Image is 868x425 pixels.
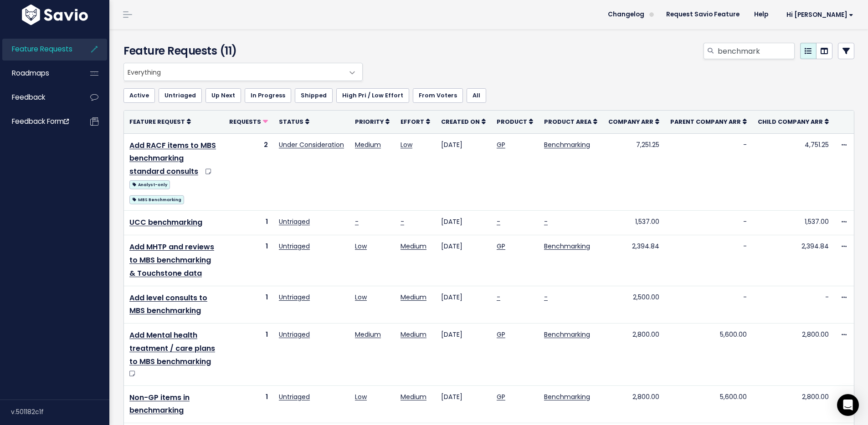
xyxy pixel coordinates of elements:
td: [DATE] [436,133,491,211]
a: Child Company ARR [758,117,829,126]
a: Medium [355,330,381,339]
a: - [544,217,548,226]
span: Priority [355,118,384,126]
a: Benchmarking [544,242,590,251]
td: 1 [224,211,273,235]
a: Benchmarking [544,392,590,401]
span: Created On [441,118,480,126]
a: Untriaged [159,88,202,103]
td: 2,394.84 [603,235,665,286]
a: Product [497,117,533,126]
span: Status [279,118,303,126]
a: Feedback [2,87,76,108]
a: Effort [401,117,430,126]
img: logo-white.9d6f32f41409.svg [20,5,90,25]
a: Feature Requests [2,39,76,60]
a: Shipped [295,88,333,103]
span: Child Company ARR [758,118,823,126]
a: Status [279,117,309,126]
span: Feature Request [129,118,185,126]
a: Created On [441,117,486,126]
ul: Filter feature requests [123,88,854,103]
a: GP [497,242,505,251]
div: Open Intercom Messenger [837,394,859,416]
span: Product [497,118,527,126]
a: MBS Benchmarking [129,193,184,205]
span: Feedback form [12,116,69,126]
td: 4,751.25 [752,133,834,211]
a: Untriaged [279,330,310,339]
a: Feature Request [129,117,191,126]
td: [DATE] [436,385,491,423]
a: - [544,293,548,302]
a: Untriaged [279,217,310,226]
a: Medium [401,242,426,251]
td: [DATE] [436,324,491,386]
span: Effort [401,118,424,126]
td: 1 [224,385,273,423]
a: All [467,88,486,103]
span: Feature Requests [12,44,72,54]
input: Search features... [717,43,795,59]
div: v.501182c1f [11,400,109,424]
a: Add Mental health treatment / care plans to MBS benchmarking [129,330,215,367]
td: [DATE] [436,211,491,235]
td: [DATE] [436,286,491,324]
a: Under Consideration [279,140,344,149]
span: Roadmaps [12,68,49,78]
td: 7,251.25 [603,133,665,211]
a: Untriaged [279,242,310,251]
span: Requests [229,118,261,126]
a: From Voters [413,88,463,103]
a: - [497,217,500,226]
td: 1 [224,324,273,386]
a: Medium [401,392,426,401]
a: Priority [355,117,390,126]
a: Add MHTP and reviews to MBS benchmarking & Touchstone data [129,242,214,278]
a: Feedback form [2,111,76,132]
span: Everything [123,63,363,81]
td: 2 [224,133,273,211]
a: GP [497,140,505,149]
a: - [497,293,500,302]
a: Analyst-only [129,178,170,190]
span: Parent Company ARR [670,118,741,126]
a: Medium [401,293,426,302]
td: - [752,286,834,324]
a: Benchmarking [544,330,590,339]
td: 1 [224,286,273,324]
a: Low [401,140,412,149]
a: Parent Company ARR [670,117,747,126]
a: Add level consults to MBS benchmarking [129,293,207,316]
a: Add RACF items to MBS benchmarking standard consults [129,140,216,177]
a: Active [123,88,155,103]
a: Product Area [544,117,597,126]
td: [DATE] [436,235,491,286]
td: 2,800.00 [752,324,834,386]
a: Roadmaps [2,63,76,84]
td: 2,800.00 [752,385,834,423]
a: - [355,217,359,226]
span: Feedback [12,92,45,102]
td: - [665,133,752,211]
td: - [665,211,752,235]
a: Help [747,8,776,21]
span: Company ARR [608,118,653,126]
td: 5,600.00 [665,324,752,386]
td: 1 [224,235,273,286]
a: Request Savio Feature [659,8,747,21]
a: Low [355,293,367,302]
span: Product Area [544,118,591,126]
span: Analyst-only [129,180,170,189]
td: - [665,286,752,324]
td: 5,600.00 [665,385,752,423]
td: - [665,235,752,286]
a: Low [355,242,367,251]
td: 2,500.00 [603,286,665,324]
a: Up Next [205,88,241,103]
a: - [401,217,404,226]
a: Medium [401,330,426,339]
td: 2,800.00 [603,385,665,423]
a: Requests [229,117,268,126]
a: Company ARR [608,117,659,126]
